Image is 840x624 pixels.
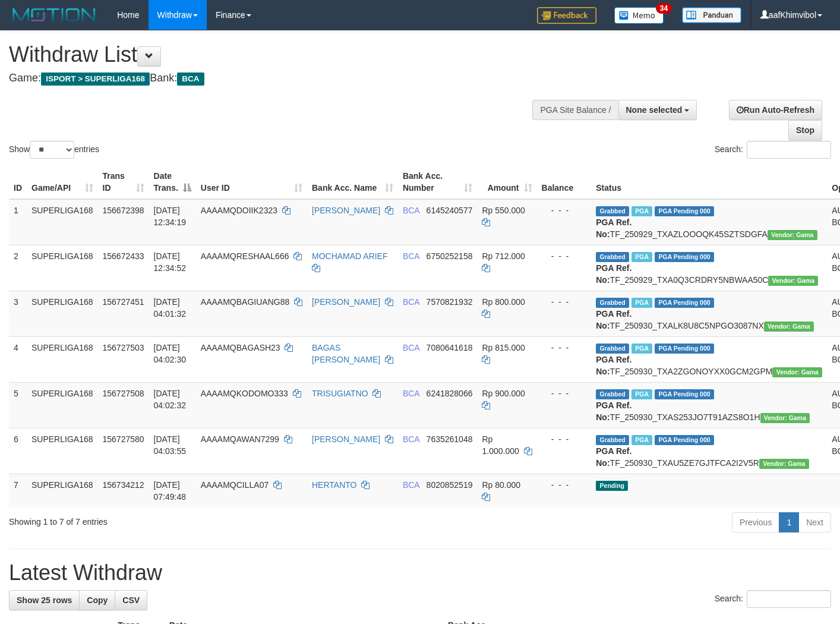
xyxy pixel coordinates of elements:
[747,141,831,159] input: Search:
[403,389,419,398] span: BCA
[655,206,714,216] span: PGA Pending
[764,322,814,332] span: Vendor URL: https://trx31.1velocity.biz
[27,428,98,474] td: SUPERLIGA168
[631,435,652,445] span: Marked by aafchoeunmanni
[9,291,27,336] td: 3
[482,434,519,456] span: Rp 1.000.000
[312,251,388,261] a: MOCHAMAD ARIEF
[154,206,187,227] span: [DATE] 12:34:19
[27,474,98,508] td: SUPERLIGA168
[312,434,380,444] a: [PERSON_NAME]
[312,480,356,490] a: HERTANTO
[596,252,629,262] span: Grabbed
[482,206,525,215] span: Rp 550.000
[9,141,99,159] label: Show entries
[9,245,27,291] td: 2
[542,433,587,445] div: - - -
[9,428,27,474] td: 6
[427,251,473,261] span: Copy 6750252158 to clipboard
[427,434,473,444] span: Copy 7635261048 to clipboard
[41,73,150,86] span: ISPORT > SUPERLIGA168
[427,480,473,490] span: Copy 8020852519 to clipboard
[27,165,98,199] th: Game/API: activate to sort column ascending
[542,204,587,216] div: - - -
[542,479,587,491] div: - - -
[788,120,822,140] a: Stop
[798,512,831,532] a: Next
[103,297,144,307] span: 156727451
[596,298,629,308] span: Grabbed
[631,389,652,399] span: Marked by aafchoeunmanni
[27,382,98,428] td: SUPERLIGA168
[596,401,631,422] b: PGA Ref. No:
[9,6,99,24] img: MOTION_logo.png
[196,165,307,199] th: User ID: activate to sort column ascending
[596,435,629,445] span: Grabbed
[715,590,831,608] label: Search:
[9,382,27,428] td: 5
[591,382,827,428] td: TF_250930_TXAS253JO7T91AZS8O1H
[482,389,525,398] span: Rp 900.000
[631,343,652,354] span: Marked by aafchoeunmanni
[9,73,548,84] h4: Game: Bank:
[98,165,149,199] th: Trans ID: activate to sort column ascending
[403,434,419,444] span: BCA
[532,100,618,120] div: PGA Site Balance /
[779,512,799,532] a: 1
[626,105,683,115] span: None selected
[403,343,419,352] span: BCA
[312,297,380,307] a: [PERSON_NAME]
[542,387,587,399] div: - - -
[482,343,525,352] span: Rp 815.000
[177,73,204,86] span: BCA
[482,480,520,490] span: Rp 80.000
[9,336,27,382] td: 4
[9,474,27,508] td: 7
[312,343,380,364] a: BAGAS [PERSON_NAME]
[27,245,98,291] td: SUPERLIGA168
[427,297,473,307] span: Copy 7570821932 to clipboard
[591,165,827,199] th: Status
[103,434,144,444] span: 156727580
[656,3,672,14] span: 34
[732,512,779,532] a: Previous
[154,480,187,502] span: [DATE] 07:49:48
[312,389,368,398] a: TRISUGIATNO
[403,297,419,307] span: BCA
[9,590,80,610] a: Show 25 rows
[9,165,27,199] th: ID
[591,428,827,474] td: TF_250930_TXAU5ZE7GJTFCA2I2V5R
[768,230,817,240] span: Vendor URL: https://trx31.1velocity.biz
[682,7,741,23] img: panduan.png
[201,343,280,352] span: AAAAMQBAGASH23
[154,389,187,410] span: [DATE] 04:02:32
[631,252,652,262] span: Marked by aafsoycanthlai
[149,165,196,199] th: Date Trans.: activate to sort column descending
[307,165,398,199] th: Bank Acc. Name: activate to sort column ascending
[477,165,536,199] th: Amount: activate to sort column ascending
[655,298,714,308] span: PGA Pending
[596,481,628,491] span: Pending
[427,389,473,398] span: Copy 6241828066 to clipboard
[596,355,631,376] b: PGA Ref. No:
[103,389,144,398] span: 156727508
[30,141,74,159] select: Showentries
[201,434,279,444] span: AAAAMQAWAN7299
[759,459,809,469] span: Vendor URL: https://trx31.1velocity.biz
[115,590,147,610] a: CSV
[768,276,818,286] span: Vendor URL: https://trx31.1velocity.biz
[201,297,289,307] span: AAAAMQBAGIUANG88
[103,206,144,215] span: 156672398
[537,165,592,199] th: Balance
[596,446,631,468] b: PGA Ref. No:
[403,480,419,490] span: BCA
[747,590,831,608] input: Search:
[27,199,98,245] td: SUPERLIGA168
[596,206,629,216] span: Grabbed
[596,309,631,330] b: PGA Ref. No:
[591,336,827,382] td: TF_250930_TXA2ZGONOYXX0GCM2GPM
[9,561,831,585] h1: Latest Withdraw
[542,296,587,308] div: - - -
[154,343,187,364] span: [DATE] 04:02:30
[482,251,525,261] span: Rp 712.000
